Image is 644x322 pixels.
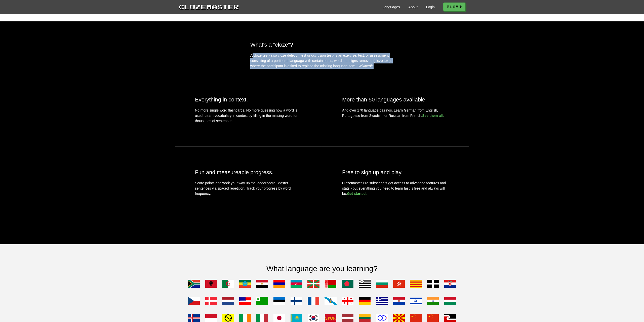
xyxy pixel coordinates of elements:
h2: Free to sign up and play. [342,169,449,175]
em: - Wikipedia [356,64,374,68]
a: Get started. [347,192,367,196]
p: No more single word flashcards. No more guessing how a word is used. Learn vocabulary in context ... [195,108,302,126]
p: Clozemaster Pro subscribers get access to advanced features and stats - but everything you need t... [342,181,449,196]
a: Play [443,3,465,11]
p: Score points and work your way up the leaderboard. Master sentences via spaced repetition. Track ... [195,181,302,196]
a: See them all. [422,114,444,118]
h2: More than 50 languages available. [342,96,449,103]
a: Clozemaster [179,2,239,11]
a: Languages [382,5,400,10]
a: About [408,5,418,10]
p: A cloze test (also cloze deletion test or occlusion test) is an exercise, test, or assessment con... [250,53,394,69]
h2: Fun and measureable progress. [195,169,302,175]
a: Login [426,5,435,10]
h2: What language are you learning? [179,264,465,273]
p: And over 170 language pairings. Learn German from English, Portuguese from Swedish, or Russian fr... [342,108,449,118]
h2: Everything in context. [195,96,302,103]
h2: What's a "cloze"? [250,42,394,48]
